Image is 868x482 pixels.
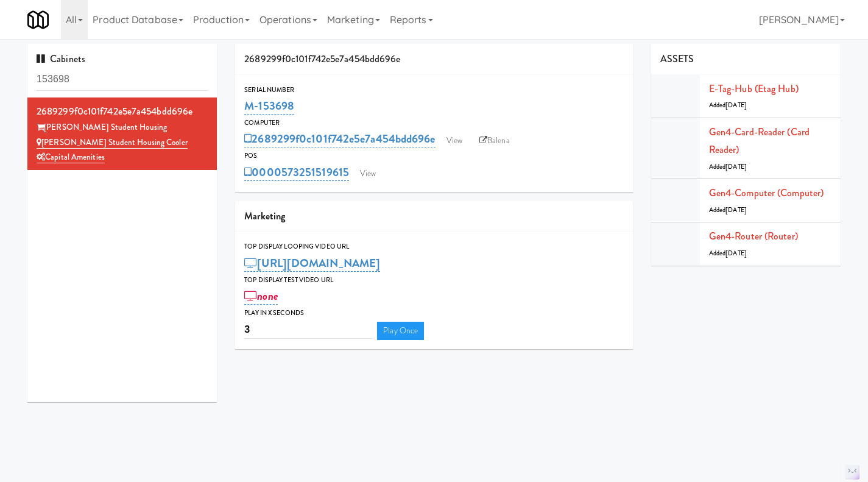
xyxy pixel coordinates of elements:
span: Added [709,101,747,110]
a: none [244,288,278,305]
a: View [440,132,468,150]
div: Top Display Looping Video Url [244,241,624,253]
a: E-tag-hub (Etag Hub) [709,82,799,96]
div: Top Display Test Video Url [244,274,624,286]
div: POS [244,150,624,162]
li: 2689299f0c101f742e5e7a454bdd696e[PERSON_NAME] Student Housing [PERSON_NAME] Student Housing Coole... [27,97,217,170]
a: Balena [473,132,516,150]
span: Marketing [244,209,285,223]
a: 0000573251519615 [244,164,349,181]
a: [PERSON_NAME] Student Housing Cooler [37,136,188,149]
span: Added [709,205,747,214]
div: Computer [244,117,624,129]
div: 2689299f0c101f742e5e7a454bdd696e [235,44,633,75]
a: Gen4-computer (Computer) [709,186,824,200]
a: View [354,165,382,183]
div: Play in X seconds [244,307,624,319]
a: M-153698 [244,97,294,115]
a: 2689299f0c101f742e5e7a454bdd696e [244,130,435,147]
div: 2689299f0c101f742e5e7a454bdd696e [37,102,208,121]
a: Gen4-card-reader (Card Reader) [709,125,810,157]
span: [DATE] [725,162,747,171]
span: ASSETS [660,52,694,66]
span: [DATE] [725,205,747,214]
div: [PERSON_NAME] Student Housing [37,120,208,135]
a: Gen4-router (Router) [709,229,798,243]
span: Added [709,162,747,171]
input: Search cabinets [37,68,208,91]
a: Capital Amenities [37,151,105,163]
span: Added [709,249,747,258]
span: Cabinets [37,52,85,66]
a: [URL][DOMAIN_NAME] [244,255,380,272]
img: Micromart [27,9,49,30]
div: Serial Number [244,84,624,96]
span: [DATE] [725,249,747,258]
span: [DATE] [725,101,747,110]
a: Play Once [377,322,424,340]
